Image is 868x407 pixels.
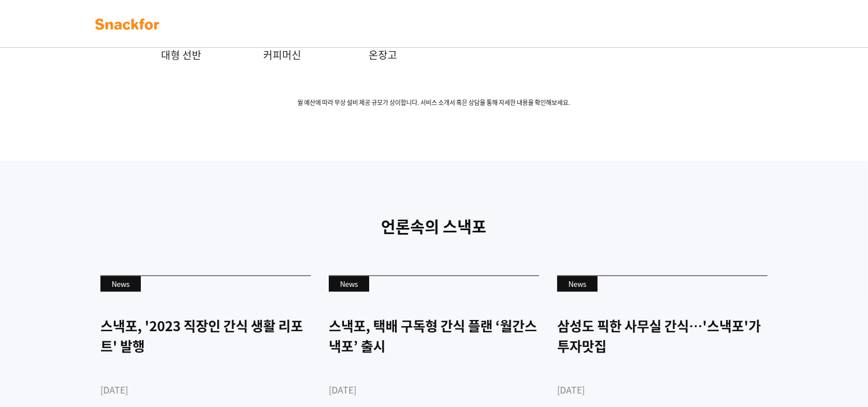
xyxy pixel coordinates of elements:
span: 월 예산에 따라 무상 설비 제공 규모가 상이합니다. 서비스 소개서 혹은 상담을 통해 자세한 내용을 확인해보세요. [84,98,785,108]
div: [DATE] [100,383,311,396]
p: 커피머신 [232,47,333,62]
img: background-main-color.svg [92,15,163,33]
div: 스낵포, '2023 직장인 간식 생활 리포트' 발행 [100,315,311,356]
div: News [329,276,369,292]
div: 스낵포, 택배 구독형 간식 플랜 ‘월간스낵포’ 출시 [329,315,539,356]
div: News [557,276,598,292]
div: [DATE] [557,383,768,396]
p: 온장고 [333,47,434,62]
div: News [100,276,141,292]
p: 언론속의 스낵포 [92,215,777,239]
div: 삼성도 픽한 사무실 간식…'스낵포'가 투자맛집 [557,315,768,356]
div: [DATE] [329,383,539,396]
p: 대형 선반 [131,47,232,62]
